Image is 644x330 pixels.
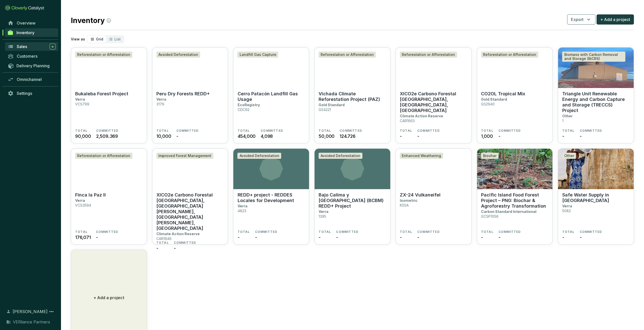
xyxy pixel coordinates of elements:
h2: Inventory [71,15,111,26]
p: Verra [237,204,247,208]
p: XICO2e Carbono Forestal [GEOGRAPHIC_DATA], [GEOGRAPHIC_DATA][PERSON_NAME], [GEOGRAPHIC_DATA][PERS... [156,192,224,231]
span: - [319,234,321,241]
span: COMMITTED [96,230,118,234]
span: 454,000 [237,133,256,140]
a: Pacific Island Food Forest Project – PNG: Biochar & Agroforestry TransformationBiocharPacific Isl... [477,148,553,245]
span: COMMITTED [96,129,119,133]
img: ZX-24 Vulkaneifel [396,149,471,189]
span: COMMITTED [340,129,362,133]
a: Avoided DeforestationREDD+ project - REDDES Locales for DevelopmentVerra4823TOTAL-COMMITTED- [233,148,309,245]
span: COMMITTED [498,230,521,234]
span: - [174,245,176,252]
span: TOTAL [562,230,574,234]
span: - [417,234,419,241]
span: 90,000 [75,133,91,140]
a: Finca la Paz IIReforestation or AfforestationFinca la Paz IIVerraVCS3594TOTAL176,071COMMITTED- [71,148,147,245]
span: - [400,133,402,140]
span: [PERSON_NAME] [13,309,48,315]
span: COMMITTED [336,230,359,234]
p: EcoRegistry [237,103,260,107]
p: Verra [319,209,328,214]
span: - [481,234,483,241]
p: Pacific Island Food Forest Project – PNG: Biochar & Agroforestry Transformation [481,192,549,209]
span: + Add a project [600,16,630,23]
span: COMMITTED [176,129,199,133]
a: Delivery Planning [5,61,58,70]
span: - [96,234,98,241]
p: Isometric [400,198,418,203]
span: TOTAL [481,230,493,234]
span: COMMITTED [261,129,283,133]
p: 3179 [156,102,164,106]
img: Finca la Paz II [71,149,147,189]
p: Cerro Patacón Landfill Gas Usage [237,91,305,102]
div: Reforestation or Afforestation [75,52,132,58]
img: XICO2e Carbono Forestal Ejido Noh Bec, Municipio de Felipe Carrillo Puerto, Estado de Quintana Ro... [152,149,228,189]
span: 176,071 [75,234,91,241]
span: - [579,234,581,241]
div: Reforestation or Afforestation [75,153,132,159]
p: Verra [156,97,166,101]
div: Reforestation or Afforestation [319,52,376,58]
a: Cerro Patacón Landfill Gas UsageLandfill Gas CaptureCerro Patacón Landfill Gas UsageEcoRegistryCD... [233,47,309,143]
p: Climate Action Reserve [400,114,443,118]
p: GCSP1056 [481,214,498,218]
div: Biochar [481,153,498,159]
span: - [237,234,239,241]
span: Overview [17,20,35,26]
span: TOTAL [237,230,250,234]
a: ZX-24 VulkaneifelEnhanced WeatheringZX-24 VulkaneifelIsometricK5SATOTAL-COMMITTED- [396,148,472,245]
span: 4,098 [261,133,273,140]
p: Gold Standard [481,97,507,101]
p: + Add a project [94,295,124,301]
img: Pacific Island Food Forest Project – PNG: Biochar & Agroforestry Transformation [477,149,553,189]
span: TOTAL [156,129,169,133]
span: - [417,133,419,140]
span: TOTAL [319,230,331,234]
a: Safe Water Supply in ZambiaOtherSafe Water Supply in [GEOGRAPHIC_DATA]Verra5082TOTAL-COMMITTED- [558,148,634,245]
span: TOTAL [75,230,88,234]
p: ZX-24 Vulkaneifel [400,192,441,198]
span: COMMITTED [579,230,602,234]
p: XICO2e Carbono Forestal [GEOGRAPHIC_DATA], [GEOGRAPHIC_DATA], [GEOGRAPHIC_DATA] [400,91,467,113]
p: Other [562,114,572,118]
img: XICO2e Carbono Forestal Ejido Pueblo Nuevo, Durango, México [396,48,471,88]
p: 4823 [237,209,246,213]
span: - [562,133,564,140]
span: Sales [17,44,27,49]
span: List [114,37,121,41]
img: Cerro Patacón Landfill Gas Usage [233,48,309,88]
div: Landfill Gas Capture [237,52,278,58]
p: 1 [562,119,563,123]
p: Gold Standard [319,103,345,107]
p: REDD+ project - REDDES Locales for Development [237,192,305,203]
span: Grid [96,37,103,41]
span: 10,000 [156,133,171,140]
a: Settings [5,89,58,98]
img: Vichada Climate Reforestation Project (PAZ) [315,48,390,88]
a: Sales [5,42,58,51]
img: Peru Dry Forests REDD+ [152,48,228,88]
span: 1,000 [481,133,493,140]
p: CAR1663 [400,119,415,123]
p: Vichada Climate Reforestation Project (PAZ) [319,91,386,102]
span: COMMITTED [417,230,440,234]
p: GS2940 [481,102,495,106]
p: CAR1946 [156,236,172,241]
p: Safe Water Supply in [GEOGRAPHIC_DATA] [562,192,630,203]
p: 5082 [562,209,571,213]
a: XICO2e Carbono Forestal Ejido Noh Bec, Municipio de Felipe Carrillo Puerto, Estado de Quintana Ro... [152,148,228,245]
span: 50,000 [319,133,335,140]
span: - [400,234,402,241]
p: Verra [75,97,85,101]
p: VCS799 [75,102,89,106]
img: Triangle Unit Renewable Energy and Carbon Capture and Storage (TRECCS) Project [558,48,634,88]
p: 1395 [319,214,326,218]
img: Safe Water Supply in Zambia [558,149,634,189]
span: - [562,234,564,241]
div: Avoided Deforestation [156,52,200,58]
span: TOTAL [237,129,250,133]
div: Avoided Deforestation [319,153,362,159]
div: Reforestation or Afforestation [481,52,538,58]
a: XICO2e Carbono Forestal Ejido Pueblo Nuevo, Durango, MéxicoReforestation or AfforestationXICO2e C... [396,47,472,143]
